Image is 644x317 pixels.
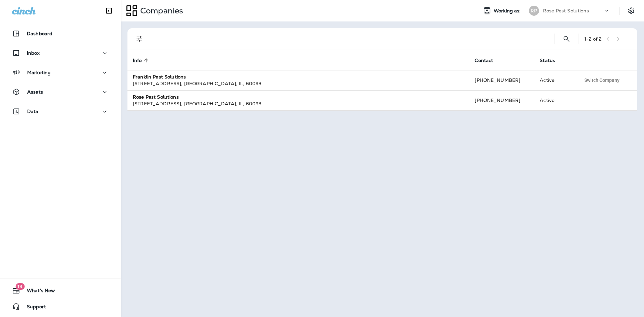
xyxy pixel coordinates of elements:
p: Companies [138,6,183,16]
button: 19What's New [7,284,114,297]
button: Settings [625,5,637,17]
span: Support [20,304,46,312]
span: Status [540,57,564,63]
span: What's New [20,288,55,296]
button: Dashboard [7,27,114,40]
td: Active [534,90,575,110]
strong: Rose Pest Solutions [133,94,179,100]
button: Collapse Sidebar [100,4,118,17]
button: Search Companies [560,32,573,46]
div: [STREET_ADDRESS] , [GEOGRAPHIC_DATA] , IL , 60093 [133,80,464,87]
span: Status [540,58,555,63]
button: Inbox [7,46,114,60]
span: Info [133,58,142,63]
div: RP [529,6,539,16]
span: Contact [475,57,502,63]
td: [PHONE_NUMBER] [469,90,534,110]
p: Data [27,109,39,114]
span: Contact [475,58,493,63]
p: Inbox [27,50,40,56]
p: Dashboard [27,31,52,36]
button: Filters [133,32,146,46]
span: Info [133,57,151,63]
p: Assets [27,89,43,95]
div: [STREET_ADDRESS] , [GEOGRAPHIC_DATA] , IL , 60093 [133,100,464,107]
span: 19 [15,283,24,290]
p: Rose Pest Solutions [543,8,589,13]
td: Active [534,70,575,90]
button: Switch Company [581,75,623,85]
button: Assets [7,85,114,99]
span: Switch Company [584,78,620,83]
div: 1 - 2 of 2 [584,36,601,42]
strong: Franklin Pest Solutions [133,74,186,80]
button: Data [7,105,114,118]
button: Marketing [7,66,114,79]
button: Support [7,300,114,313]
p: Marketing [27,70,51,75]
span: Working as: [494,8,522,14]
td: [PHONE_NUMBER] [469,70,534,90]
